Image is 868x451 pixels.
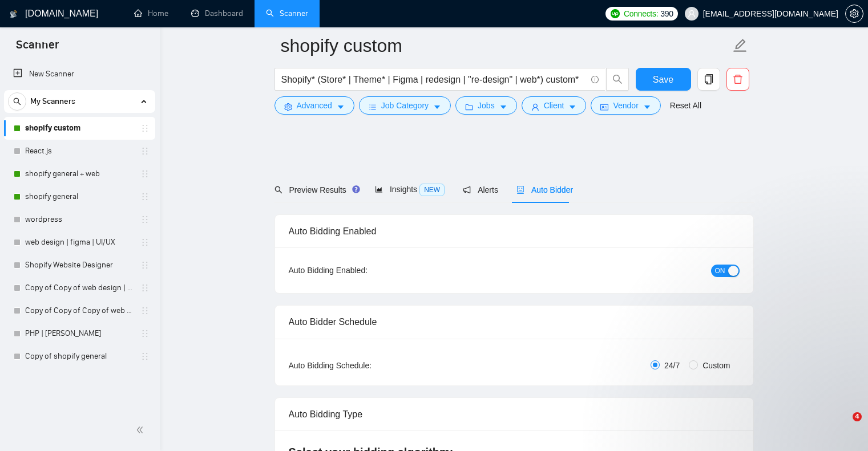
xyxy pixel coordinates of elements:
span: holder [140,238,150,247]
div: Auto Bidding Schedule: [289,359,439,372]
span: Vendor [613,99,638,112]
span: Client [544,99,564,112]
iframe: Intercom live chat [829,412,857,440]
img: upwork-logo.png [611,9,620,18]
span: search [274,186,282,194]
a: shopify custom [25,117,134,140]
span: setting [284,103,292,111]
span: holder [140,306,150,315]
span: My Scanners [30,90,75,113]
span: user [531,103,539,111]
span: holder [140,329,150,338]
li: New Scanner [4,63,155,86]
span: robot [516,186,524,194]
div: Auto Bidding Type [289,398,740,430]
span: Jobs [478,99,495,112]
span: holder [140,124,150,133]
button: copy [697,68,720,91]
span: area-chart [375,185,383,193]
span: NEW [419,184,445,196]
span: Job Category [381,99,429,112]
span: edit [733,38,748,53]
span: holder [140,352,150,361]
span: notification [463,186,471,194]
button: search [8,92,26,111]
div: Auto Bidding Enabled: [289,264,439,277]
button: Save [636,68,691,91]
span: Preview Results [274,185,357,194]
a: setting [845,9,863,18]
span: holder [140,261,150,270]
button: setting [845,5,863,23]
a: dashboardDashboard [191,9,243,18]
a: Copy of Copy of Copy of web design | figma | UI/UX [25,299,134,322]
span: setting [846,9,863,18]
a: searchScanner [266,9,308,18]
a: homeHome [134,9,168,18]
a: Copy of Copy of web design | figma | UI/UX [25,277,134,299]
span: Auto Bidder [516,185,573,194]
span: Scanner [7,36,68,60]
span: delete [727,74,749,84]
span: Save [653,72,673,87]
span: search [607,74,628,84]
span: Connects: [624,7,658,20]
a: web design | figma | UI/UX [25,231,134,254]
span: caret-down [337,103,345,111]
button: settingAdvancedcaret-down [274,96,354,115]
div: Tooltip anchor [351,184,361,194]
span: holder [140,192,150,201]
a: shopify general [25,185,134,208]
a: New Scanner [13,63,146,86]
span: search [9,97,26,105]
button: search [606,68,629,91]
span: caret-down [433,103,441,111]
span: double-left [136,424,147,436]
span: Insights [375,185,445,194]
span: folder [465,103,473,111]
img: logo [10,5,18,23]
span: copy [698,74,720,84]
button: folderJobscaret-down [455,96,517,115]
li: My Scanners [4,90,155,368]
span: holder [140,215,150,224]
button: idcardVendorcaret-down [591,96,660,115]
a: React.js [25,140,134,162]
input: Scanner name... [281,31,730,60]
button: delete [726,68,749,91]
a: PHP | [PERSON_NAME] [25,322,134,345]
input: Search Freelance Jobs... [281,72,586,87]
span: holder [140,147,150,156]
button: barsJob Categorycaret-down [359,96,451,115]
div: Auto Bidder Schedule [289,306,740,338]
a: Reset All [670,99,701,112]
a: Copy of shopify general [25,345,134,368]
span: idcard [600,103,608,111]
span: caret-down [499,103,507,111]
a: Shopify Website Designer [25,254,134,277]
span: user [688,10,696,18]
span: Advanced [297,99,332,112]
a: shopify general + web [25,162,134,185]
a: wordpress [25,208,134,231]
span: bars [369,103,377,111]
span: 390 [660,7,673,20]
span: 4 [853,412,862,421]
span: caret-down [643,103,651,111]
span: ON [715,265,725,277]
span: holder [140,169,150,178]
span: caret-down [568,103,576,111]
span: holder [140,283,150,292]
button: userClientcaret-down [522,96,587,115]
div: Auto Bidding Enabled [289,215,740,247]
span: info-circle [591,76,599,83]
span: Alerts [463,185,498,194]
